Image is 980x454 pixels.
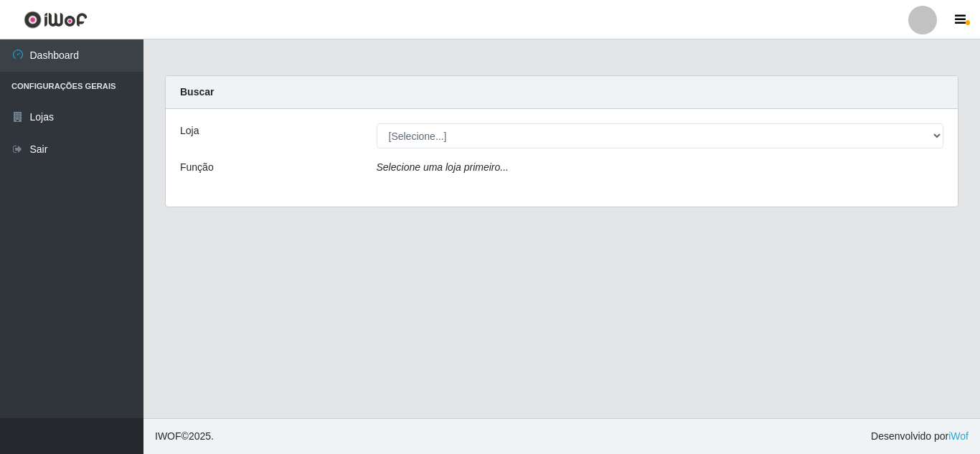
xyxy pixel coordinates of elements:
[377,161,509,173] i: Selecione uma loja primeiro...
[155,430,182,442] span: IWOF
[180,123,199,138] label: Loja
[871,429,969,444] span: Desenvolvido por
[24,11,88,29] img: CoreUI Logo
[155,429,214,444] span: © 2025 .
[180,160,214,175] label: Função
[180,86,214,98] strong: Buscar
[948,430,969,442] a: iWof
